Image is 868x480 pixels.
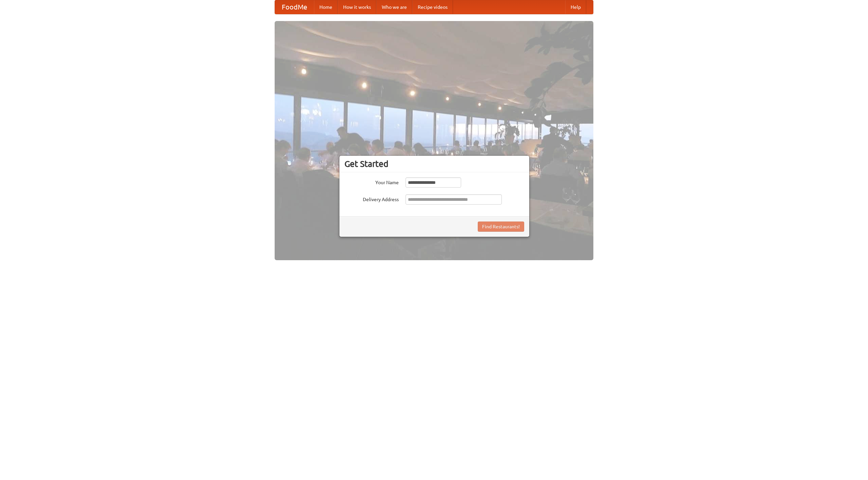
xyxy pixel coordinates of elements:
a: Recipe videos [412,0,453,14]
a: How it works [338,0,376,14]
label: Delivery Address [344,194,399,203]
label: Your Name [344,177,399,186]
a: Who we are [376,0,412,14]
a: Home [314,0,338,14]
a: Help [565,0,586,14]
a: FoodMe [275,0,314,14]
button: Find Restaurants! [478,222,524,232]
h3: Get Started [344,159,524,169]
